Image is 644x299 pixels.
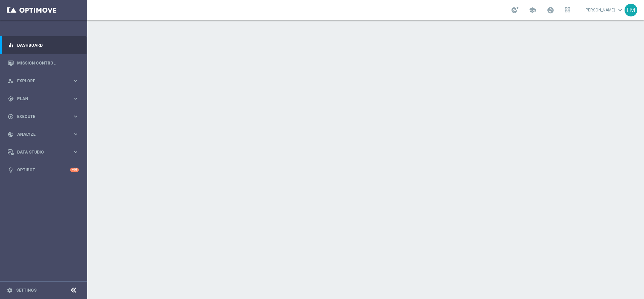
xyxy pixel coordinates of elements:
[529,6,536,14] span: school
[7,167,79,173] button: lightbulb Optibot +10
[8,42,14,48] i: equalizer
[8,78,14,84] i: person_search
[17,97,72,101] span: Plan
[8,96,14,102] i: gps_fixed
[7,114,79,119] button: play_circle_outline Execute keyboard_arrow_right
[8,167,14,173] i: lightbulb
[8,131,72,137] div: Analyze
[72,113,79,120] i: keyboard_arrow_right
[7,96,79,101] button: gps_fixed Plan keyboard_arrow_right
[8,96,72,102] div: Plan
[16,288,37,292] a: Settings
[72,149,79,155] i: keyboard_arrow_right
[8,36,79,54] div: Dashboard
[7,149,79,155] button: Data Studio keyboard_arrow_right
[17,79,72,83] span: Explore
[72,78,79,84] i: keyboard_arrow_right
[17,132,72,136] span: Analyze
[8,54,79,72] div: Mission Control
[7,43,79,48] button: equalizer Dashboard
[8,114,14,120] i: play_circle_outline
[17,36,79,54] a: Dashboard
[17,161,70,179] a: Optibot
[8,78,72,84] div: Explore
[17,115,72,119] span: Execute
[8,131,14,137] i: track_changes
[616,6,624,14] span: keyboard_arrow_down
[8,149,72,155] div: Data Studio
[72,131,79,137] i: keyboard_arrow_right
[8,161,79,179] div: Optibot
[7,60,79,66] button: Mission Control
[70,168,79,172] div: +10
[17,54,79,72] a: Mission Control
[7,132,79,137] button: track_changes Analyze keyboard_arrow_right
[17,150,72,154] span: Data Studio
[72,95,79,102] i: keyboard_arrow_right
[584,5,625,15] a: [PERSON_NAME]keyboard_arrow_down
[8,114,72,120] div: Execute
[625,4,637,16] div: FM
[7,287,13,293] i: settings
[7,78,79,84] button: person_search Explore keyboard_arrow_right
